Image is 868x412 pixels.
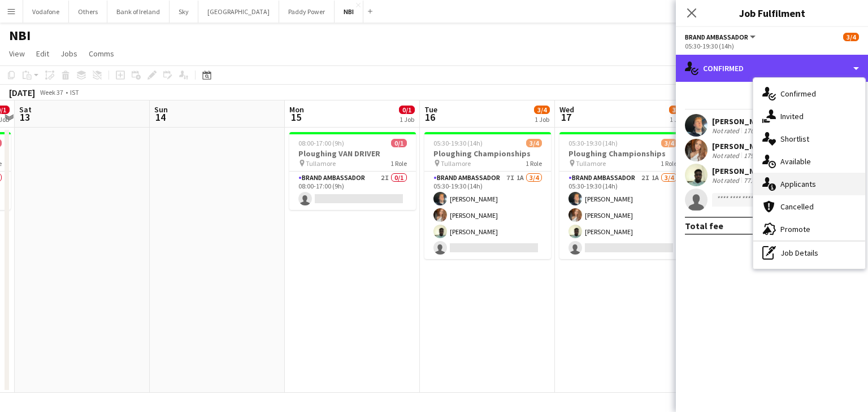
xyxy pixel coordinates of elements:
[712,176,741,185] div: Not rated
[70,88,79,97] div: IST
[9,27,31,44] h1: NBI
[526,159,542,168] span: 1 Role
[753,105,865,128] div: Invited
[5,46,29,61] a: View
[56,46,82,61] a: Jobs
[198,1,279,23] button: [GEOGRAPHIC_DATA]
[741,151,770,160] div: 179.2km
[669,106,685,114] span: 3/4
[559,104,574,115] span: Wed
[712,166,772,176] div: [PERSON_NAME]
[32,46,54,61] a: Edit
[60,49,77,59] span: Jobs
[753,242,865,264] div: Job Details
[526,139,542,147] span: 3/4
[843,33,859,41] span: 3/4
[107,1,170,23] button: Bank of Ireland
[712,116,772,126] div: [PERSON_NAME]
[424,148,551,159] h3: Ploughing Championships
[9,49,25,59] span: View
[424,104,437,115] span: Tue
[559,172,686,259] app-card-role: Brand Ambassador2I1A3/405:30-19:30 (14h)[PERSON_NAME][PERSON_NAME][PERSON_NAME]
[712,126,741,135] div: Not rated
[23,1,69,23] button: Vodafone
[685,33,757,41] button: Brand Ambassador
[289,132,416,210] app-job-card: 08:00-17:00 (9h)0/1Ploughing VAN DRIVER Tullamore1 RoleBrand Ambassador2I0/108:00-17:00 (9h)
[712,151,741,160] div: Not rated
[424,132,551,259] app-job-card: 05:30-19:30 (14h)3/4Ploughing Championships Tullamore1 RoleBrand Ambassador7I1A3/405:30-19:30 (14...
[289,148,416,159] h3: Ploughing VAN DRIVER
[685,33,748,41] span: Brand Ambassador
[661,139,677,147] span: 3/4
[153,111,168,124] span: 14
[423,111,437,124] span: 16
[390,159,407,168] span: 1 Role
[424,172,551,259] app-card-role: Brand Ambassador7I1A3/405:30-19:30 (14h)[PERSON_NAME][PERSON_NAME][PERSON_NAME]
[753,195,865,218] div: Cancelled
[37,88,66,97] span: Week 37
[558,111,574,124] span: 17
[661,159,677,168] span: 1 Role
[154,104,168,115] span: Sun
[741,176,767,185] div: 77.4km
[391,139,407,147] span: 0/1
[753,150,865,173] div: Available
[441,159,471,168] span: Tullamore
[9,87,35,98] div: [DATE]
[400,115,414,124] div: 1 Job
[36,49,49,59] span: Edit
[753,128,865,150] div: Shortlist
[685,42,859,50] div: 05:30-19:30 (14h)
[289,104,304,115] span: Mon
[753,218,865,240] div: Promote
[753,82,865,105] div: Confirmed
[670,115,684,124] div: 1 Job
[534,106,550,114] span: 3/4
[335,1,363,23] button: NBI
[306,159,336,168] span: Tullamore
[568,139,618,147] span: 05:30-19:30 (14h)
[89,49,114,59] span: Comms
[676,6,868,20] h3: Job Fulfilment
[18,111,32,124] span: 13
[170,1,198,23] button: Sky
[289,172,416,210] app-card-role: Brand Ambassador2I0/108:00-17:00 (9h)
[19,104,32,115] span: Sat
[84,46,119,61] a: Comms
[279,1,335,23] button: Paddy Power
[685,220,723,231] div: Total fee
[753,173,865,195] div: Applicants
[559,132,686,259] app-job-card: 05:30-19:30 (14h)3/4Ploughing Championships Tullamore1 RoleBrand Ambassador2I1A3/405:30-19:30 (14...
[676,55,868,82] div: Confirmed
[298,139,344,147] span: 08:00-17:00 (9h)
[741,126,770,135] div: 176.5km
[559,148,686,159] h3: Ploughing Championships
[535,115,549,124] div: 1 Job
[288,111,304,124] span: 15
[433,139,483,147] span: 05:30-19:30 (14h)
[576,159,606,168] span: Tullamore
[69,1,107,23] button: Others
[712,141,772,151] div: [PERSON_NAME]
[399,106,415,114] span: 0/1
